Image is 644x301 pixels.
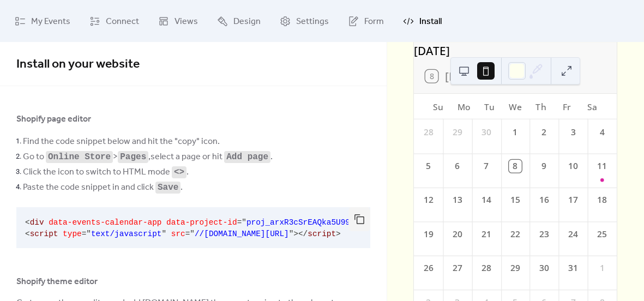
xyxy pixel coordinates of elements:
span: data-events-calendar-app [49,218,161,227]
div: 9 [538,160,551,172]
a: My Events [7,4,79,38]
span: //[DOMAIN_NAME][URL] [195,230,289,238]
div: Mo [451,94,477,119]
div: 11 [596,160,609,172]
div: 29 [451,126,464,139]
div: Sa [580,94,605,119]
span: > [293,230,298,238]
span: < [25,230,30,238]
a: Settings [272,4,337,38]
div: 25 [596,228,609,240]
span: Click the icon to switch to HTML mode . [23,166,189,179]
span: text/javascript [91,230,162,238]
div: 8 [509,160,522,172]
div: 24 [567,228,580,240]
div: 13 [451,194,464,207]
div: 19 [422,228,435,240]
span: Form [364,13,384,30]
div: 23 [538,228,551,240]
div: 10 [567,160,580,172]
div: 20 [451,228,464,240]
span: > [336,230,341,238]
div: 6 [451,160,464,172]
span: < [25,218,30,227]
span: proj_arxR3cSrEAQka5U99XmLl [246,218,369,227]
span: data-project-id [166,218,237,227]
div: 12 [422,194,435,207]
div: 4 [596,126,609,139]
div: 21 [480,228,492,240]
div: 17 [567,194,580,207]
div: 1 [509,126,522,139]
span: Find the code snippet below and hit the "copy" icon. [23,135,220,148]
div: 2 [538,126,551,139]
div: 16 [538,194,551,207]
div: 15 [509,194,522,207]
a: Design [209,4,269,38]
div: 26 [422,262,435,274]
span: Design [233,13,261,30]
div: Tu [477,94,503,119]
span: Settings [296,13,329,30]
div: 22 [509,228,522,240]
div: Su [425,94,451,119]
span: " [289,230,294,238]
span: type [63,230,82,238]
div: Th [528,94,554,119]
div: 30 [480,126,492,139]
code: Online Store [48,152,111,162]
a: Install [395,4,450,38]
div: 31 [567,262,580,274]
span: script [30,230,58,238]
div: 18 [596,194,609,207]
span: = [237,218,242,227]
span: src [171,230,185,238]
div: 14 [480,194,492,207]
div: 27 [451,262,464,274]
code: <> [174,167,184,177]
span: = [82,230,87,238]
span: Install [419,13,442,30]
div: 1 [596,262,609,274]
div: [DATE] [414,42,617,59]
span: " [190,230,195,238]
div: We [503,94,528,119]
div: Fr [554,94,580,119]
code: Pages [120,152,146,162]
div: 28 [422,126,435,139]
div: 5 [422,160,435,172]
span: " [161,230,166,238]
span: Shopify page editor [16,113,91,126]
div: 30 [538,262,551,274]
a: Form [340,4,392,38]
span: Paste the code snippet in and click . [23,181,183,194]
span: </ [298,230,308,238]
a: Connect [81,4,147,38]
span: " [86,230,91,238]
span: " [242,218,246,227]
span: Views [174,13,198,30]
span: = [185,230,190,238]
span: Go to > , select a page or hit . [23,150,273,164]
span: Connect [106,13,139,30]
span: script [308,230,336,238]
span: Install on your website [16,52,140,76]
code: Save [158,183,178,192]
code: Add page [226,152,268,162]
div: 28 [480,262,492,274]
a: Views [150,4,206,38]
div: 29 [509,262,522,274]
span: div [30,218,44,227]
div: 7 [480,160,492,172]
span: My Events [31,13,70,30]
span: Shopify theme editor [16,275,98,288]
div: 3 [567,126,580,139]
